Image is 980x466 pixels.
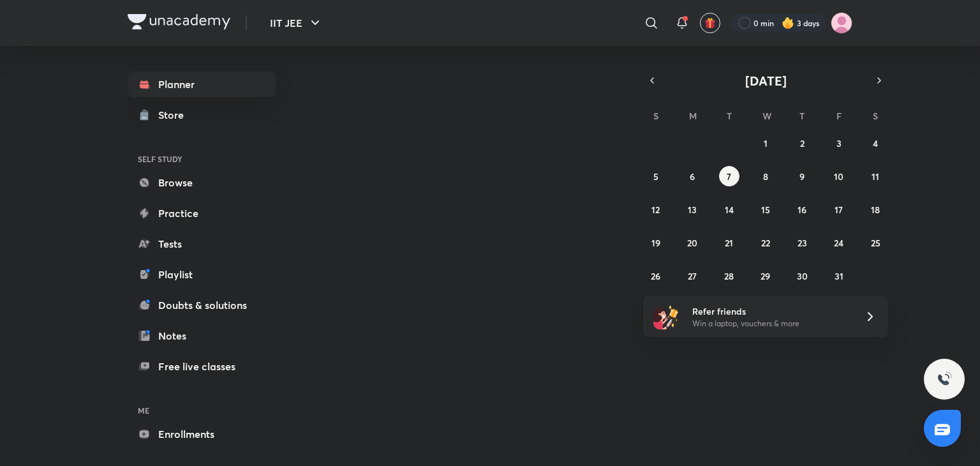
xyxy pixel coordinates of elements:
a: Practice [128,200,276,226]
a: Browse [128,170,276,195]
abbr: October 5, 2025 [653,170,658,183]
abbr: October 10, 2025 [834,170,843,183]
abbr: October 9, 2025 [799,170,805,183]
img: Company Logo [128,14,230,29]
abbr: October 13, 2025 [688,204,697,216]
button: October 22, 2025 [755,232,776,253]
div: Store [158,107,191,123]
button: October 3, 2025 [829,133,849,153]
abbr: October 19, 2025 [651,237,660,249]
abbr: October 25, 2025 [871,237,880,249]
a: Planner [128,71,276,97]
a: Notes [128,323,276,349]
abbr: October 21, 2025 [725,237,733,249]
abbr: October 16, 2025 [798,204,806,216]
a: Doubts & solutions [128,292,276,318]
img: streak [782,17,794,29]
button: October 5, 2025 [646,166,666,186]
abbr: October 31, 2025 [835,270,843,282]
button: October 8, 2025 [755,166,776,186]
button: October 18, 2025 [865,199,886,220]
button: October 9, 2025 [792,166,812,186]
h6: SELF STUDY [128,148,276,170]
a: Tests [128,231,276,257]
abbr: October 7, 2025 [727,170,731,183]
span: [DATE] [745,72,787,89]
img: referral [653,304,679,329]
abbr: October 2, 2025 [800,137,805,149]
abbr: October 23, 2025 [798,237,807,249]
abbr: October 29, 2025 [761,270,770,282]
img: avatar [704,17,716,29]
abbr: October 15, 2025 [761,204,770,216]
button: October 13, 2025 [682,199,702,220]
a: Free live classes [128,354,276,379]
abbr: October 4, 2025 [873,137,878,149]
button: October 31, 2025 [829,266,849,286]
button: October 26, 2025 [646,266,666,286]
abbr: Thursday [799,110,805,122]
button: October 25, 2025 [865,232,886,253]
button: October 20, 2025 [682,232,702,253]
abbr: October 6, 2025 [690,170,695,183]
button: October 1, 2025 [755,133,776,153]
abbr: Tuesday [727,110,732,122]
abbr: October 20, 2025 [687,237,697,249]
button: IIT JEE [262,10,330,36]
button: October 23, 2025 [792,232,812,253]
button: October 10, 2025 [829,166,849,186]
a: Playlist [128,262,276,287]
button: October 21, 2025 [719,232,739,253]
button: October 6, 2025 [682,166,702,186]
button: October 27, 2025 [682,266,702,286]
abbr: October 8, 2025 [763,170,768,183]
abbr: October 27, 2025 [688,270,697,282]
img: Adah Patil Patil [831,12,852,34]
abbr: Wednesday [762,110,771,122]
abbr: October 30, 2025 [797,270,808,282]
button: October 17, 2025 [829,199,849,220]
button: October 7, 2025 [719,166,739,186]
button: October 12, 2025 [646,199,666,220]
abbr: October 1, 2025 [764,137,768,149]
a: Store [128,102,276,128]
button: October 28, 2025 [719,266,739,286]
p: Win a laptop, vouchers & more [692,318,849,329]
abbr: October 26, 2025 [651,270,660,282]
button: avatar [700,13,720,33]
button: October 30, 2025 [792,266,812,286]
button: October 24, 2025 [829,232,849,253]
abbr: Friday [836,110,842,122]
abbr: Sunday [653,110,658,122]
a: Company Logo [128,14,230,33]
abbr: October 11, 2025 [872,170,879,183]
abbr: Saturday [873,110,878,122]
abbr: October 12, 2025 [651,204,660,216]
abbr: October 17, 2025 [835,204,843,216]
button: October 15, 2025 [755,199,776,220]
abbr: Monday [689,110,697,122]
h6: ME [128,400,276,421]
abbr: October 22, 2025 [761,237,770,249]
button: October 2, 2025 [792,133,812,153]
button: October 16, 2025 [792,199,812,220]
button: October 4, 2025 [865,133,886,153]
abbr: October 24, 2025 [834,237,843,249]
button: October 19, 2025 [646,232,666,253]
a: Enrollments [128,421,276,447]
button: October 29, 2025 [755,266,776,286]
h6: Refer friends [692,304,849,318]
button: October 14, 2025 [719,199,739,220]
abbr: October 18, 2025 [871,204,880,216]
abbr: October 14, 2025 [725,204,734,216]
abbr: October 28, 2025 [724,270,734,282]
button: [DATE] [661,71,870,89]
button: October 11, 2025 [865,166,886,186]
abbr: October 3, 2025 [836,137,842,149]
img: ttu [937,372,952,387]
